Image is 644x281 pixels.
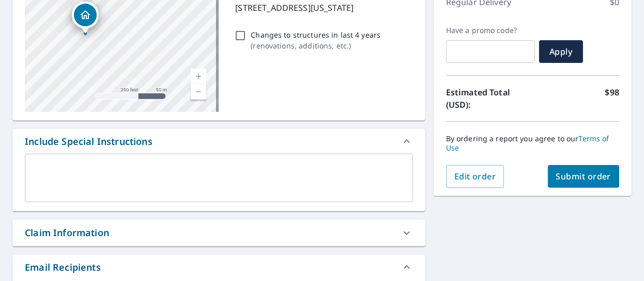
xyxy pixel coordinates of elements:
[547,46,575,57] span: Apply
[72,2,99,34] div: Dropped pin, building 1, Residential property, 5013 Hawk Meadow Dr Colorado Springs, CO 80916
[446,86,533,111] p: Estimated Total (USD):
[446,134,619,153] p: By ordering a report you agree to our
[235,2,408,14] p: [STREET_ADDRESS][US_STATE]
[251,29,380,40] p: Changes to structures in last 4 years
[191,69,206,84] a: Current Level 17, Zoom In
[539,40,583,63] button: Apply
[556,171,611,182] span: Submit order
[605,86,619,111] p: $98
[191,84,206,100] a: Current Level 17, Zoom Out
[25,260,101,274] div: Email Recipients
[446,165,504,188] button: Edit order
[25,226,109,240] div: Claim Information
[446,134,609,153] a: Terms of Use
[446,26,535,35] label: Have a promo code?
[251,40,380,51] p: ( renovations, additions, etc. )
[454,171,496,182] span: Edit order
[12,255,425,279] div: Email Recipients
[25,135,152,148] div: Include Special Instructions
[12,220,425,246] div: Claim Information
[12,129,425,154] div: Include Special Instructions
[548,165,620,188] button: Submit order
